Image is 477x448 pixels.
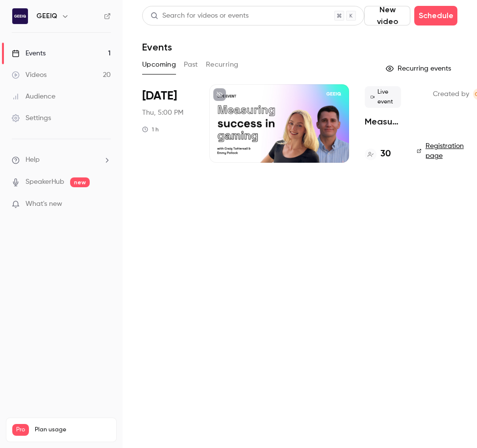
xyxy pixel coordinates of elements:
[365,148,391,161] a: 30
[433,88,469,100] span: Created by
[142,88,177,104] span: [DATE]
[99,200,111,209] iframe: Noticeable Trigger
[365,116,401,127] a: Measuring success in UGC gaming
[142,108,183,118] span: Thu, 5:00 PM
[12,49,46,58] div: Events
[35,426,110,434] span: Plan usage
[184,57,198,73] button: Past
[365,86,401,108] span: Live event
[70,177,90,187] span: new
[25,155,40,165] span: Help
[142,84,194,163] div: Oct 9 Thu, 5:00 PM (Europe/London)
[12,70,47,80] div: Videos
[12,424,29,436] span: Pro
[417,141,466,161] a: Registration page
[12,155,111,165] li: help-dropdown-opener
[142,57,176,73] button: Upcoming
[25,177,64,187] a: SpeakerHub
[364,6,410,25] button: New video
[206,57,239,73] button: Recurring
[142,41,172,53] h1: Events
[142,125,159,133] div: 1 h
[12,8,28,24] img: GEEIQ
[12,113,51,123] div: Settings
[151,11,249,21] div: Search for videos or events
[380,148,391,161] h4: 30
[381,61,457,76] button: Recurring events
[25,199,62,209] span: What's new
[414,6,457,25] button: Schedule
[36,11,57,21] h6: GEEIQ
[12,92,55,101] div: Audience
